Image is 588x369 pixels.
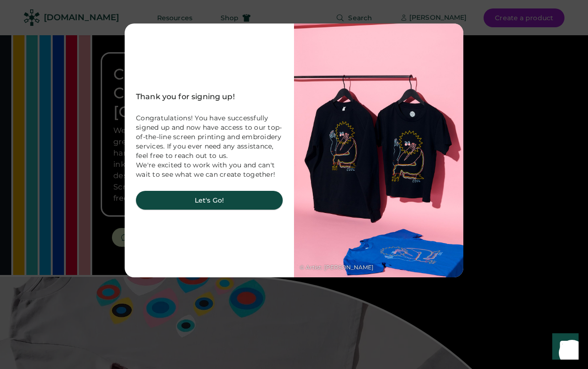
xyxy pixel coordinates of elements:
[136,114,283,179] div: Congratulations! You have successfully signed up and now have access to our top-of-the-line scree...
[543,327,584,367] iframe: Front Chat
[136,191,283,210] button: Let's Go!
[136,91,283,102] div: Thank you for signing up!
[294,24,463,277] img: Web-Rendered_Studio-46sRGB.jpg
[300,264,373,272] div: © Artist: [PERSON_NAME]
